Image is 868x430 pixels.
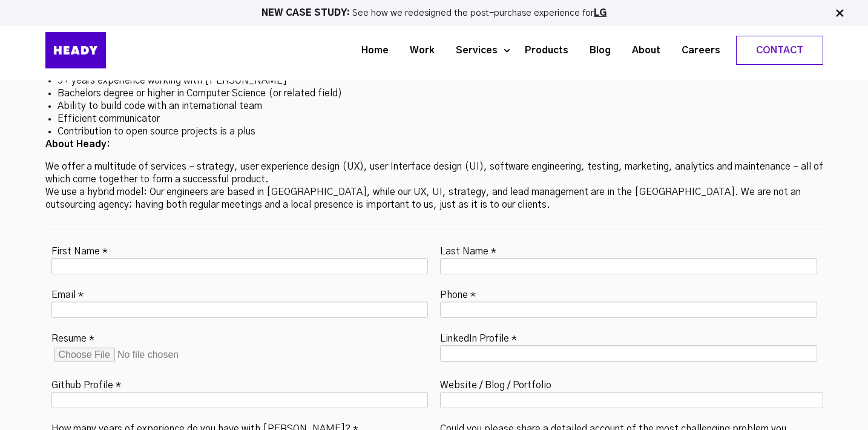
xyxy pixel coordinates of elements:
a: Careers [666,39,726,62]
a: LG [594,8,607,18]
a: Home [346,39,395,62]
li: 5+ years experience working with [PERSON_NAME] [58,74,811,87]
li: Bachelors degree or higher in Computer Science (or related field) [58,87,811,100]
strong: NEW CASE STUDY: [261,8,352,18]
label: Email * [51,286,84,302]
img: Close Bar [833,7,846,19]
a: Work [395,39,441,62]
div: Navigation Menu [136,36,823,65]
li: Contribution to open source projects is a plus [58,125,811,138]
a: Contact [737,36,823,64]
label: First Name * [51,242,108,258]
p: We offer a multitude of services – strategy, user experience design (UX), user Interface design (... [45,160,823,211]
p: See how we redesigned the post-purchase experience for [5,8,863,18]
a: Services [441,39,504,62]
a: Blog [574,39,617,62]
label: Phone * [440,286,476,302]
a: Products [510,39,574,62]
li: Efficient communicator [58,113,811,125]
label: Resume * [51,329,94,345]
strong: About Heady: [45,139,110,149]
img: Heady_Logo_Web-01 (1) [45,32,106,68]
label: Github Profile * [51,376,121,392]
a: About [617,39,666,62]
label: Website / Blog / Portfolio [440,376,551,392]
li: Ability to build code with an international team [58,100,811,113]
label: Last Name * [440,242,496,258]
label: LinkedIn Profile * [440,329,517,345]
